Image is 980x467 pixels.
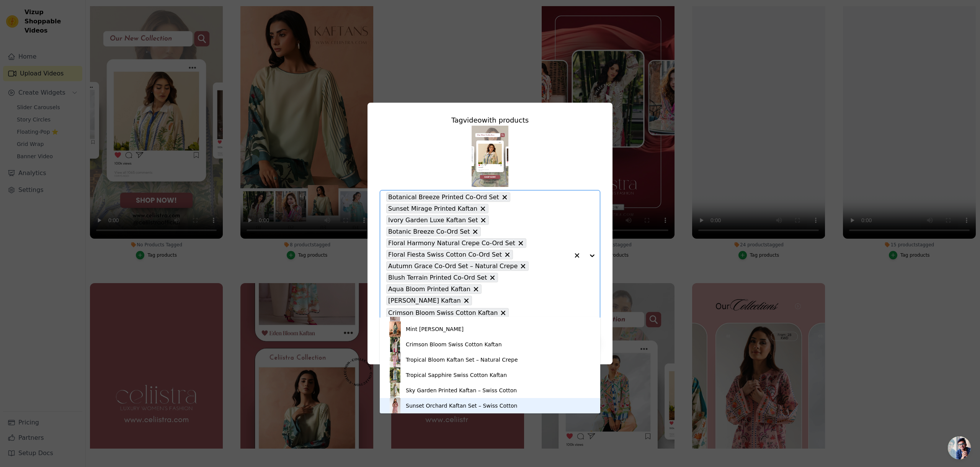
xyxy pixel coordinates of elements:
[387,337,403,352] img: product thumbnail
[388,204,477,213] span: Sunset Mirage Printed Kaftan
[406,356,518,364] div: Tropical Bloom Kaftan Set – Natural Crepe
[406,402,517,410] div: Sunset Orchard Kaftan Set – Swiss Cotton
[388,238,515,248] span: Floral Harmony Natural Crepe Co-Ord Set
[387,352,403,367] img: product thumbnail
[406,325,464,333] div: Mint [PERSON_NAME]
[406,341,502,348] div: Crimson Bloom Swiss Cotton Kaftan
[406,371,507,379] div: Tropical Sapphire Swiss Cotton Kaftan
[388,308,498,318] span: Crimson Bloom Swiss Cotton Kaftan
[388,296,461,305] span: [PERSON_NAME] Kaftan
[388,215,478,225] span: Ivory Garden Luxe Kaftan Set
[388,261,518,271] span: Autumn Grace Co-Ord Set – Natural Crepe
[388,250,502,259] span: Floral Fiesta Swiss Cotton Co-Ord Set
[388,273,487,282] span: Blush Terrain Printed Co-Ord Set
[948,436,971,459] a: Open chat
[387,383,403,398] img: product thumbnail
[406,387,517,394] div: Sky Garden Printed Kaftan – Swiss Cotton
[387,367,403,383] img: product thumbnail
[388,284,470,294] span: Aqua Bloom Printed Kaftan
[387,398,403,413] img: product thumbnail
[380,115,600,126] div: Tag video with products
[388,192,499,202] span: Botanical Breeze Printed Co-Ord Set
[387,321,403,337] img: product thumbnail
[388,227,470,236] span: Botanic Breeze Co-Ord Set
[472,126,508,187] img: reel-preview-tgijqr-ua.myshopify.com-3705450360823914560_76025120423.jpeg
